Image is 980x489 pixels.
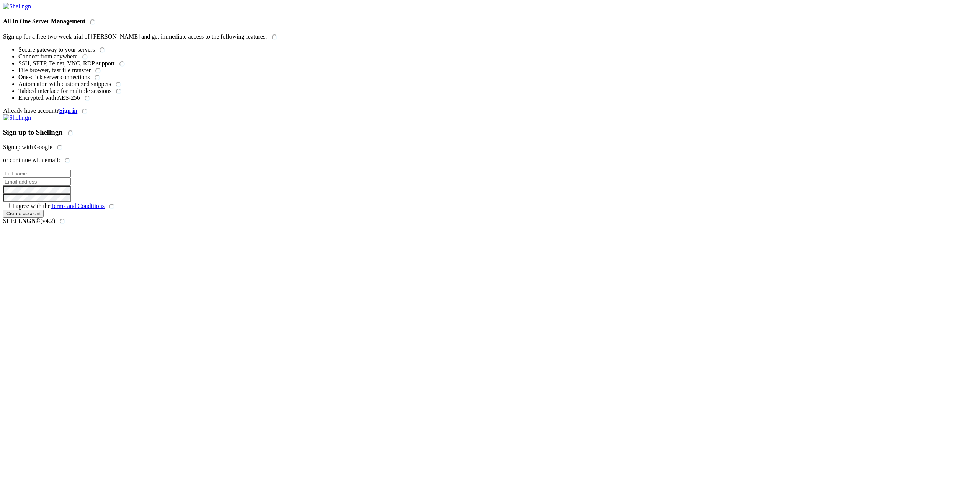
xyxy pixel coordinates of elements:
[51,203,105,209] a: Terms and Conditions
[18,88,977,94] li: Tabbed interface for multiple sessions
[3,218,67,224] span: SHELL ©
[5,203,10,208] input: I agree with theTerms and Conditions
[18,46,977,53] li: Secure gateway to your servers
[18,67,977,74] li: File browser, fast file transfer
[3,18,977,25] h4: All In One Server Management
[3,107,977,114] div: Already have account?
[18,81,977,88] li: Automation with customized snippets
[12,203,116,209] span: I agree with the
[3,144,64,150] a: Signup with Google
[3,33,977,40] p: Sign up for a free two-week trial of [PERSON_NAME] and get immediate access to the following feat...
[22,218,36,224] b: NGN
[3,157,977,164] p: or continue with email:
[59,107,78,114] a: Sign in
[3,170,71,178] input: Full name
[3,114,31,121] img: Shellngn
[18,53,977,60] li: Connect from anywhere
[3,3,31,10] img: Shellngn
[18,74,977,81] li: One-click server connections
[3,210,44,218] input: Create account
[3,128,977,136] h3: Sign up to Shellngn
[18,60,977,67] li: SSH, SFTP, Telnet, VNC, RDP support
[3,178,71,186] input: Email address
[41,218,56,224] span: 4.2.0
[18,94,977,101] li: Encrypted with AES-256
